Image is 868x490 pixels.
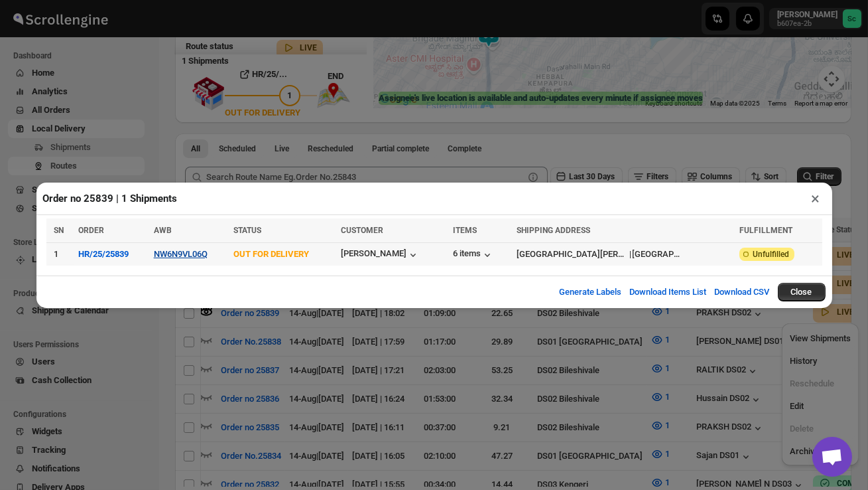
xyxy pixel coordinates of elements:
[341,226,383,235] span: CUSTOMER
[154,249,208,259] button: NW6N9VL06Q
[54,226,64,235] span: SN
[812,437,852,477] a: Open chat
[517,226,590,235] span: SHIPPING ADDRESS
[707,279,778,305] button: Download CSV
[453,248,494,262] button: 6 items
[633,248,682,261] div: [GEOGRAPHIC_DATA]
[453,226,477,235] span: ITEMS
[78,226,104,235] span: ORDER
[753,249,789,260] span: Unfulfilled
[233,226,261,235] span: STATUS
[154,226,172,235] span: AWB
[552,279,630,305] button: Generate Labels
[739,226,792,235] span: FULFILLMENT
[622,279,715,305] button: Download Items List
[78,249,129,259] button: HR/25/25839
[517,248,629,261] div: [GEOGRAPHIC_DATA][PERSON_NAME]
[517,248,731,261] div: |
[46,242,75,266] td: 1
[778,283,826,301] button: Close
[341,248,420,262] button: [PERSON_NAME]
[806,189,826,208] button: ×
[43,192,178,205] h2: Order no 25839 | 1 Shipments
[233,249,309,259] span: OUT FOR DELIVERY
